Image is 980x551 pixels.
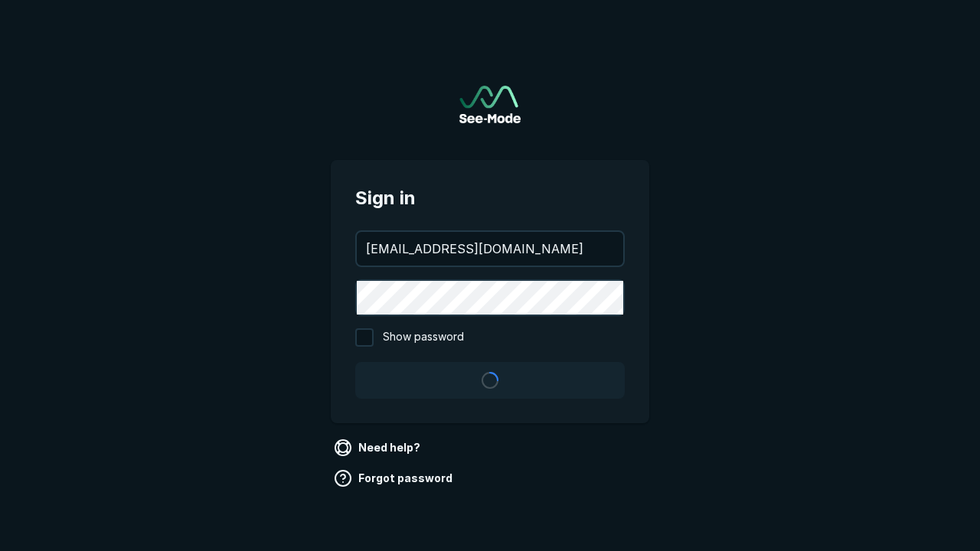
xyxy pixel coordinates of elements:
input: your@email.com [357,232,623,266]
a: Go to sign in [459,86,521,123]
span: Show password [383,328,464,347]
img: See-Mode Logo [459,86,521,123]
a: Forgot password [331,466,459,491]
a: Need help? [331,435,426,460]
span: Sign in [355,184,625,212]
